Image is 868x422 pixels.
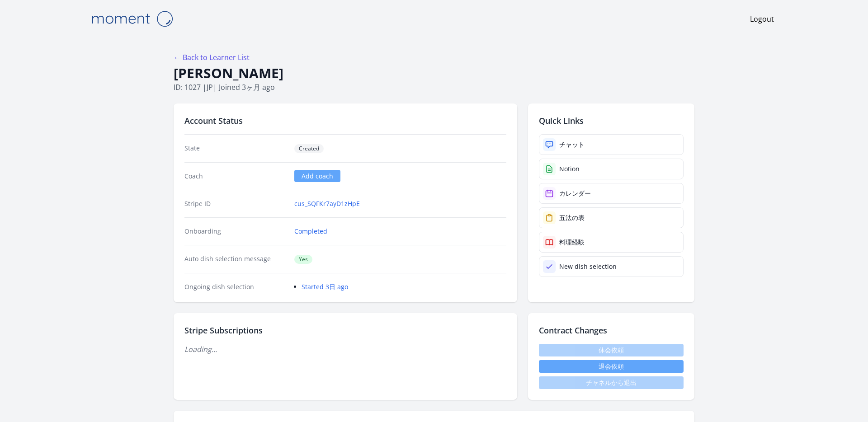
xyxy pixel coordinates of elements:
[559,262,617,271] div: New dish selection
[184,144,287,153] dt: State
[184,254,287,264] dt: Auto dish selection message
[184,172,287,181] dt: Coach
[184,114,506,127] h2: Account Status
[539,114,684,127] h2: Quick Links
[302,282,348,291] a: Started 3日 ago
[559,140,585,149] div: チャット
[174,82,694,93] p: ID: 1027 | | Joined 3ヶ月 ago
[294,199,360,208] a: cus_SQFKr7ayD1zHpE
[539,324,684,337] h2: Contract Changes
[539,159,684,179] a: Notion
[539,344,684,356] span: 休会依頼
[559,238,585,247] div: 料理経験
[207,82,213,92] span: jp
[539,232,684,253] a: 料理経験
[294,255,312,264] span: Yes
[539,134,684,155] a: チャット
[539,256,684,277] a: New dish selection
[184,227,287,236] dt: Onboarding
[539,360,684,373] button: 退会依頼
[294,227,327,236] a: Completed
[539,207,684,228] a: 五法の表
[294,170,340,182] a: Add coach
[184,199,287,208] dt: Stripe ID
[174,65,694,82] h1: [PERSON_NAME]
[539,376,684,389] span: チャネルから退出
[559,189,591,198] div: カレンダー
[174,52,250,62] a: ← Back to Learner List
[87,7,177,30] img: Moment
[294,144,324,153] span: Created
[184,344,506,355] p: Loading...
[184,282,287,291] dt: Ongoing dish selection
[559,213,585,222] div: 五法の表
[559,164,580,173] div: Notion
[750,14,774,24] a: Logout
[539,183,684,204] a: カレンダー
[184,324,506,337] h2: Stripe Subscriptions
